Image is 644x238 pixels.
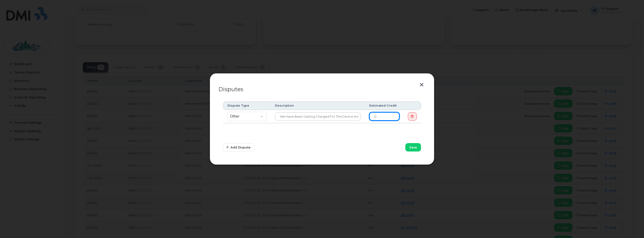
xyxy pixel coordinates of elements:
[223,143,255,151] button: Add Dispute
[218,87,426,92] p: Disputes
[271,101,365,110] th: Description
[405,143,421,151] button: Save
[365,101,404,110] th: Estimated Credit
[231,145,251,150] span: Add Dispute
[409,145,417,150] span: Save
[223,101,271,110] th: Dispute Type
